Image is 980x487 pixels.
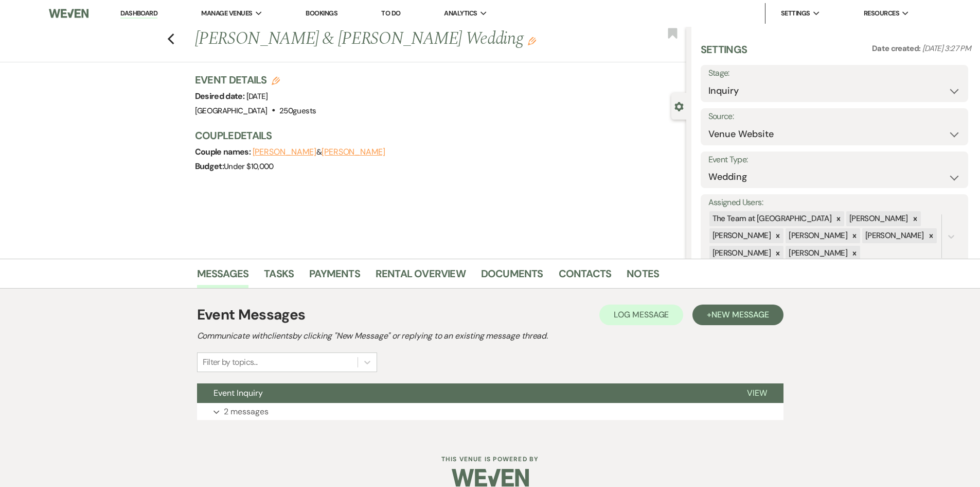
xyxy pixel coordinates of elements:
span: & [253,147,385,157]
label: Event Type: [708,153,960,167]
img: Weven Logo [49,3,88,24]
div: [PERSON_NAME] [709,228,773,243]
span: View [747,388,767,398]
button: Event Inquiry [197,383,730,403]
span: Under $10,000 [224,161,274,172]
p: 2 messages [224,405,269,418]
span: Date created: [872,43,922,54]
h1: [PERSON_NAME] & [PERSON_NAME] Wedding [195,27,584,52]
span: Couple names: [195,146,253,157]
h2: Communicate with clients by clicking "New Message" or replying to an existing message thread. [197,330,783,342]
a: Bookings [306,9,337,18]
span: [GEOGRAPHIC_DATA] [195,106,268,116]
a: To Do [381,9,400,18]
span: Budget: [195,161,224,172]
span: 250 guests [279,106,316,116]
span: Desired date: [195,91,246,102]
div: [PERSON_NAME] [846,211,910,226]
button: View [730,383,783,403]
button: Close lead details [674,101,684,111]
span: [DATE] [246,91,268,102]
a: Messages [197,265,249,288]
span: Settings [781,8,810,19]
button: Log Message [599,305,683,325]
a: Dashboard [120,9,157,19]
button: [PERSON_NAME] [253,148,316,156]
button: +New Message [692,305,783,325]
div: Filter by topics... [203,356,258,368]
a: Payments [309,265,360,288]
div: [PERSON_NAME] [709,246,773,261]
a: Notes [627,265,659,288]
span: New Message [711,309,769,320]
span: Event Inquiry [213,388,263,398]
h3: Event Details [195,73,316,87]
a: Documents [481,265,543,288]
div: [PERSON_NAME] [786,246,849,261]
h3: Settings [701,42,747,65]
span: Resources [864,8,899,19]
button: [PERSON_NAME] [322,148,385,156]
label: Assigned Users: [708,195,960,210]
div: [PERSON_NAME] [786,228,849,243]
button: Edit [528,36,536,45]
h3: Couple Details [195,128,676,143]
h1: Event Messages [197,304,306,326]
a: Tasks [264,265,294,288]
label: Source: [708,109,960,124]
div: The Team at [GEOGRAPHIC_DATA] [709,211,833,226]
a: Rental Overview [376,265,466,288]
span: Manage Venues [201,8,252,19]
button: 2 messages [197,403,783,421]
div: [PERSON_NAME] [862,228,925,243]
a: Contacts [559,265,612,288]
label: Stage: [708,66,960,81]
span: Log Message [614,309,669,320]
span: [DATE] 3:27 PM [922,43,971,54]
span: Analytics [444,8,477,19]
